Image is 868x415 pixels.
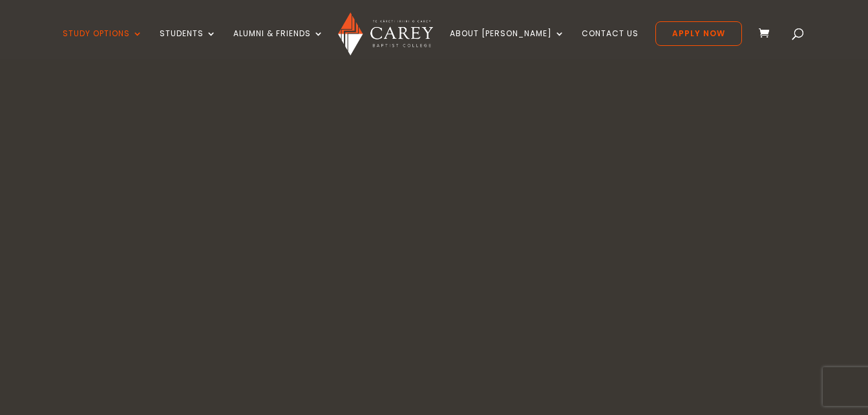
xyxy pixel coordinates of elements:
[233,29,324,59] a: Alumni & Friends
[582,29,639,59] a: Contact Us
[63,29,143,59] a: Study Options
[338,12,433,56] img: Carey Baptist College
[160,29,217,59] a: Students
[450,29,565,59] a: About [PERSON_NAME]
[655,21,742,46] a: Apply Now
